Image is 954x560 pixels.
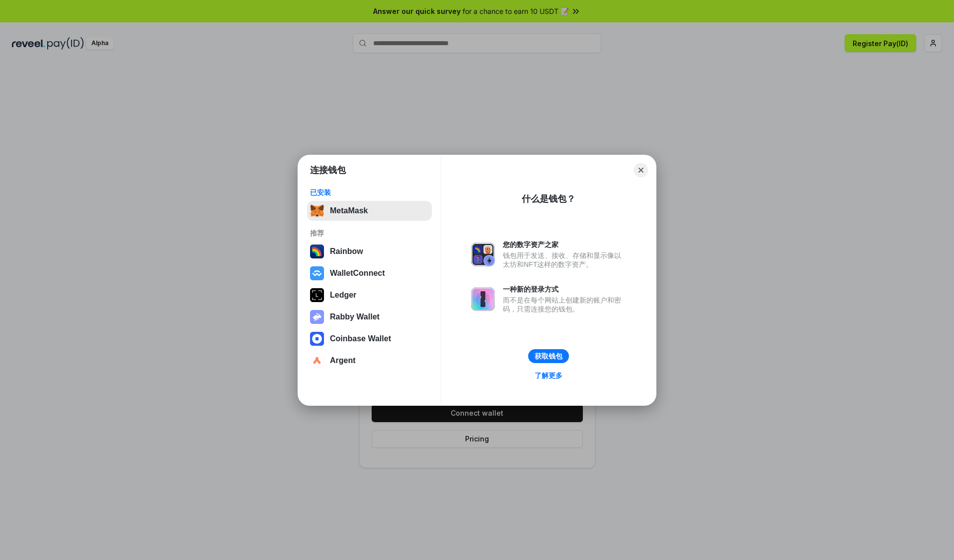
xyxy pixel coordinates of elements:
[330,356,356,365] div: Argent
[310,164,346,176] h1: 连接钱包
[535,371,562,380] div: 了解更多
[307,329,432,349] button: Coinbase Wallet
[330,269,385,278] div: WalletConnect
[471,287,495,311] img: svg+xml,%3Csvg%20xmlns%3D%22http%3A%2F%2Fwww.w3.org%2F2000%2Fsvg%22%20fill%3D%22none%22%20viewBox...
[330,334,391,343] div: Coinbase Wallet
[330,291,356,300] div: Ledger
[503,251,626,269] div: 钱包用于发送、接收、存储和显示像以太坊和NFT这样的数字资产。
[634,163,648,177] button: Close
[307,201,432,221] button: MetaMask
[522,193,575,205] div: 什么是钱包？
[307,285,432,305] button: Ledger
[529,369,568,382] a: 了解更多
[310,229,429,238] div: 推荐
[528,349,569,363] button: 获取钱包
[330,312,380,321] div: Rabby Wallet
[310,288,324,302] img: svg+xml,%3Csvg%20xmlns%3D%22http%3A%2F%2Fwww.w3.org%2F2000%2Fsvg%22%20width%3D%2228%22%20height%3...
[310,266,324,280] img: svg+xml,%3Csvg%20width%3D%2228%22%20height%3D%2228%22%20viewBox%3D%220%200%2028%2028%22%20fill%3D...
[503,296,626,313] div: 而不是在每个网站上创建新的账户和密码，只需连接您的钱包。
[310,332,324,346] img: svg+xml,%3Csvg%20width%3D%2228%22%20height%3D%2228%22%20viewBox%3D%220%200%2028%2028%22%20fill%3D...
[310,354,324,368] img: svg+xml,%3Csvg%20width%3D%2228%22%20height%3D%2228%22%20viewBox%3D%220%200%2028%2028%22%20fill%3D...
[310,188,429,197] div: 已安装
[471,243,495,266] img: svg+xml,%3Csvg%20xmlns%3D%22http%3A%2F%2Fwww.w3.org%2F2000%2Fsvg%22%20fill%3D%22none%22%20viewBox...
[307,351,432,371] button: Argent
[307,242,432,261] button: Rainbow
[310,310,324,324] img: svg+xml,%3Csvg%20xmlns%3D%22http%3A%2F%2Fwww.w3.org%2F2000%2Fsvg%22%20fill%3D%22none%22%20viewBox...
[310,245,324,258] img: svg+xml,%3Csvg%20width%3D%22120%22%20height%3D%22120%22%20viewBox%3D%220%200%20120%20120%22%20fil...
[535,352,562,361] div: 获取钱包
[330,247,363,256] div: Rainbow
[307,263,432,283] button: WalletConnect
[503,285,626,294] div: 一种新的登录方式
[307,307,432,327] button: Rabby Wallet
[330,206,368,215] div: MetaMask
[310,204,324,218] img: svg+xml,%3Csvg%20fill%3D%22none%22%20height%3D%2233%22%20viewBox%3D%220%200%2035%2033%22%20width%...
[503,240,626,249] div: 您的数字资产之家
